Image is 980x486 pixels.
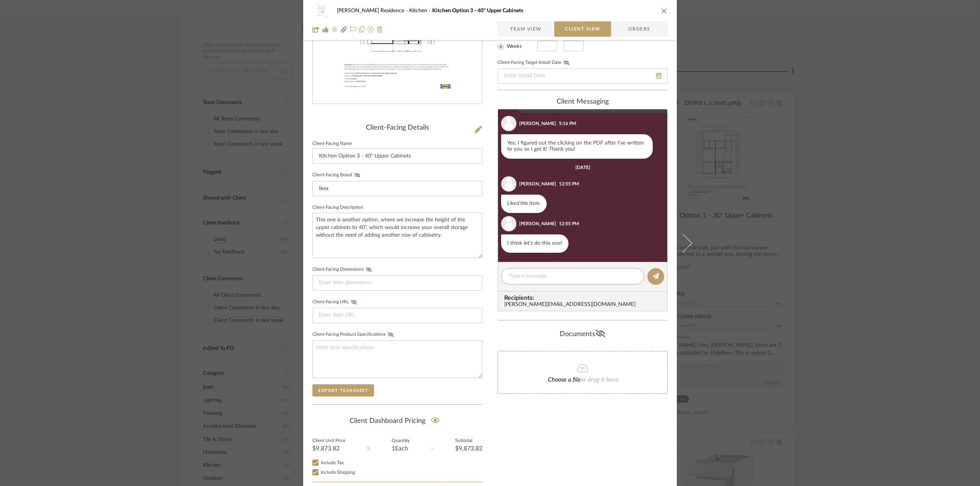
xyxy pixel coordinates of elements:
span: Team View [510,21,542,37]
button: close [661,7,668,14]
input: Enter Client-Facing Item Name [312,148,482,164]
span: [PERSON_NAME] Residence [337,8,409,13]
img: Remove from project [377,26,383,33]
div: Client-Facing Details [312,124,482,132]
input: Enter item URL [312,308,482,323]
img: user_avatar.png [501,176,516,192]
span: Kitchen [409,8,432,13]
div: X [366,444,370,453]
span: Choose a file [548,377,581,383]
div: client Messaging [498,98,668,106]
div: Documents [498,328,668,340]
div: 1 Each [392,445,410,452]
label: Client-Facing Product Specifications [312,332,396,337]
div: 5:16 PM [559,120,576,127]
div: Liked this item. [501,195,547,213]
div: 12:55 PM [559,220,579,227]
span: Include Tax [321,460,344,465]
div: $9,873.82 [455,445,482,452]
span: Client View [565,21,600,37]
div: [PERSON_NAME] [519,220,556,227]
div: [DATE] [575,165,590,170]
button: Client-Facing Dimensions [364,267,374,272]
button: Client-Facing Product Specifications [385,332,396,337]
mat-radio-group: Select item type [498,30,537,51]
img: user_avatar.png [501,216,516,231]
img: user_avatar.png [501,116,516,131]
button: Client-Facing URL [349,299,359,305]
button: Export Tearsheet [312,384,374,397]
label: Client-Facing URL [312,299,359,305]
div: $9,873.82 [312,445,345,452]
span: Recipients: [504,294,664,301]
label: Client-Facing Target Install Date [498,60,572,65]
button: Client-Facing Target Install Date [561,60,572,65]
span: Include Shipping [321,470,355,475]
input: Enter item dimensions [312,275,482,291]
div: [PERSON_NAME] [519,120,556,127]
label: Client-Facing Name [312,142,352,146]
label: Subtotal [455,439,482,443]
label: Client-Facing Dimensions [312,267,374,272]
button: Client-Facing Brand [352,172,363,178]
div: Yes, I figured out the clicking on the PDF after I’ve written to you so I get it! Thank you! [501,134,653,159]
div: [PERSON_NAME] [519,180,556,187]
span: or drag it here. [581,377,620,383]
label: Quantity [392,439,410,443]
div: = [431,444,434,453]
label: Client-Facing Description [312,206,363,210]
input: Enter Client-Facing Brand [312,181,482,196]
label: Client Unit Price [312,439,345,443]
div: 12:55 PM [559,180,579,187]
input: Enter Install Date [498,68,668,84]
div: I think let's do this one! [501,234,568,253]
div: [PERSON_NAME][EMAIL_ADDRESS][DOMAIN_NAME] [504,302,664,308]
label: Client-Facing Brand [312,172,363,178]
img: 816636b0-314d-409f-b552-82c24d970110_48x40.jpg [312,3,331,18]
div: Client Dashboard Pricing [312,412,482,430]
span: Kitchen Option 3 - 40" Upper Cabinets [432,8,523,13]
span: Orders [620,21,659,37]
label: Weeks [505,43,522,50]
